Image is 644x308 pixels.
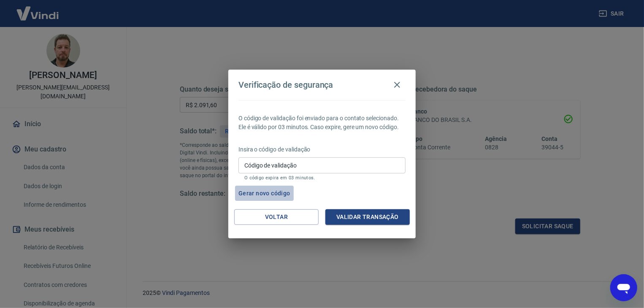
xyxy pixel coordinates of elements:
[325,209,410,225] button: Validar transação
[238,145,406,154] p: Insira o código de validação
[238,80,333,90] h4: Verificação de segurança
[610,274,637,301] iframe: Botão para abrir a janela de mensagens
[244,175,400,181] p: O código expira em 03 minutos.
[238,114,406,132] p: O código de validação foi enviado para o contato selecionado. Ele é válido por 03 minutos. Caso e...
[235,186,294,201] button: Gerar novo código
[234,209,319,225] button: Voltar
